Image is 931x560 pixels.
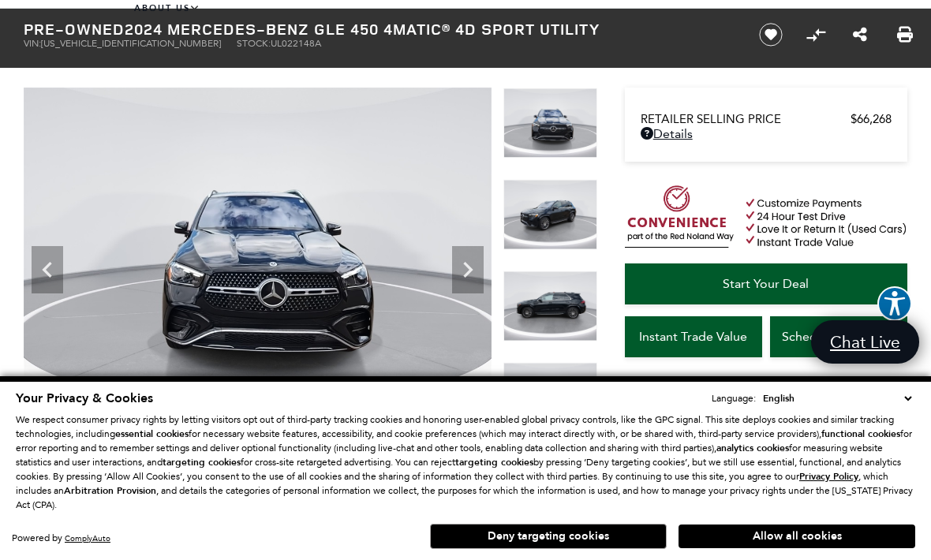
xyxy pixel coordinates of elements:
[12,533,110,543] div: Powered by
[625,263,907,304] a: Start Your Deal
[853,25,867,44] a: Share this Pre-Owned 2024 Mercedes-Benz GLE 450 4MATIC® 4D Sport Utility
[822,331,908,353] span: Chat Live
[877,286,912,321] button: Explore your accessibility options
[24,88,492,439] img: Used 2024 Black Mercedes-Benz GLE 450 image 3
[16,390,153,407] span: Your Privacy & Cookies
[804,23,828,47] button: Compare Vehicle
[455,456,533,469] strong: targeting cookies
[237,38,271,49] span: Stock:
[712,394,756,403] div: Language:
[716,442,789,454] strong: analytics cookies
[65,533,110,543] a: ComplyAuto
[16,413,915,512] p: We respect consumer privacy rights by letting visitors opt out of third-party tracking cookies an...
[32,246,63,293] div: Previous
[821,427,900,440] strong: functional cookies
[503,179,597,249] img: Used 2024 Black Mercedes-Benz GLE 450 image 4
[115,427,189,440] strong: essential cookies
[782,329,895,344] span: Schedule Test Drive
[641,126,892,141] a: Details
[430,524,667,549] button: Deny targeting cookies
[897,25,913,44] a: Print this Pre-Owned 2024 Mercedes-Benz GLE 450 4MATIC® 4D Sport Utility
[753,22,788,47] button: Save vehicle
[41,38,221,49] span: [US_VEHICLE_IDENTIFICATION_NUMBER]
[24,18,125,39] strong: Pre-Owned
[503,88,597,158] img: Used 2024 Black Mercedes-Benz GLE 450 image 3
[877,286,912,324] aside: Accessibility Help Desk
[625,316,762,357] a: Instant Trade Value
[24,21,733,38] h1: 2024 Mercedes-Benz GLE 450 4MATIC® 4D Sport Utility
[503,271,597,342] img: Used 2024 Black Mercedes-Benz GLE 450 image 5
[24,38,41,49] span: VIN:
[271,38,321,49] span: UL022148A
[851,112,892,126] span: $66,268
[163,456,241,469] strong: targeting cookies
[811,320,919,364] a: Chat Live
[64,484,156,497] strong: Arbitration Provision
[452,246,484,293] div: Next
[759,390,915,406] select: Language Select
[503,363,597,433] img: Used 2024 Black Mercedes-Benz GLE 450 image 6
[641,112,892,126] a: Retailer Selling Price $66,268
[641,112,851,126] span: Retailer Selling Price
[679,525,915,548] button: Allow all cookies
[770,316,907,357] a: Schedule Test Drive
[639,329,747,344] span: Instant Trade Value
[723,276,809,291] span: Start Your Deal
[799,470,858,483] u: Privacy Policy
